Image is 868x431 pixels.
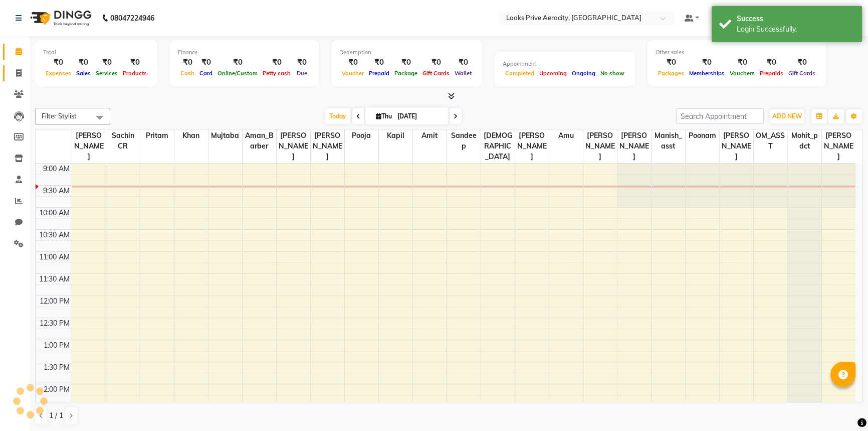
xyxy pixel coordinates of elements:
div: ₹0 [215,57,260,68]
div: 11:30 AM [37,274,72,284]
input: 2025-09-04 [394,109,445,124]
div: ₹0 [293,57,311,68]
span: [PERSON_NAME] [822,129,856,163]
img: logo [26,4,94,32]
div: Other sales [656,48,818,57]
span: [PERSON_NAME] [277,129,310,163]
div: ₹0 [727,57,757,68]
span: Sandeep [447,129,481,153]
div: ₹0 [366,57,392,68]
b: 08047224946 [110,4,154,32]
div: Appointment [503,60,627,68]
span: Pritam [140,129,174,142]
div: 10:30 AM [37,230,72,240]
span: Packages [656,70,687,77]
input: Search Appointment [676,108,764,124]
span: Aman_Barber [243,129,276,153]
span: [PERSON_NAME] [720,129,753,163]
div: ₹0 [392,57,420,68]
div: Finance [178,48,311,57]
span: ADD NEW [772,112,802,120]
span: Cash [178,70,197,77]
div: 10:00 AM [37,208,72,218]
span: No show [598,70,627,77]
span: Products [120,70,149,77]
div: 9:00 AM [41,164,72,174]
span: [PERSON_NAME] [72,129,106,163]
div: ₹0 [420,57,452,68]
div: ₹0 [178,57,197,68]
span: [PERSON_NAME] [583,129,617,163]
span: Due [294,70,310,77]
div: ₹0 [74,57,93,68]
span: Pooja [345,129,378,142]
div: ₹0 [757,57,786,68]
span: Completed [503,70,537,77]
span: Voucher [339,70,366,77]
span: Thu [373,112,394,120]
button: ADD NEW [770,109,804,123]
span: Vouchers [727,70,757,77]
div: 9:30 AM [41,186,72,196]
span: [PERSON_NAME] [515,129,549,163]
span: Filter Stylist [42,112,77,120]
div: ₹0 [452,57,474,68]
div: ₹0 [687,57,727,68]
span: Prepaid [366,70,392,77]
div: 11:00 AM [37,252,72,262]
div: 1:00 PM [42,340,72,351]
span: Amit [413,129,447,142]
div: Redemption [339,48,474,57]
div: Total [43,48,149,57]
span: Mujtaba [208,129,242,142]
span: [DEMOGRAPHIC_DATA] [481,129,515,163]
span: 1 / 1 [49,410,63,421]
span: Memberships [687,70,727,77]
span: Ongoing [569,70,598,77]
div: Success [737,14,854,24]
div: ₹0 [93,57,120,68]
span: [PERSON_NAME] [311,129,344,163]
div: ₹0 [260,57,293,68]
span: kapil [379,129,412,142]
span: Expenses [43,70,74,77]
span: Manish_asst [652,129,685,153]
span: OM_ASST [754,129,787,153]
div: 1:30 PM [42,362,72,373]
div: ₹0 [786,57,818,68]
span: Sachin CR [106,129,140,153]
span: [PERSON_NAME] [617,129,651,163]
div: ₹0 [43,57,74,68]
div: 12:00 PM [38,296,72,307]
span: Gift Cards [420,70,452,77]
span: Mohit_pdct [788,129,821,153]
span: Upcoming [537,70,569,77]
span: Services [93,70,120,77]
span: Poonam [686,129,719,142]
span: Package [392,70,420,77]
div: ₹0 [120,57,149,68]
span: Gift Cards [786,70,818,77]
div: ₹0 [339,57,366,68]
span: Card [197,70,215,77]
div: ₹0 [197,57,215,68]
span: Online/Custom [215,70,260,77]
span: Prepaids [757,70,786,77]
span: khan [174,129,208,142]
div: Login Successfully. [737,24,854,35]
span: Petty cash [260,70,293,77]
div: 12:30 PM [38,318,72,329]
div: ₹0 [656,57,687,68]
span: Amu [549,129,583,142]
span: Sales [74,70,93,77]
span: Today [325,108,350,124]
span: Wallet [452,70,474,77]
div: 2:00 PM [42,384,72,395]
